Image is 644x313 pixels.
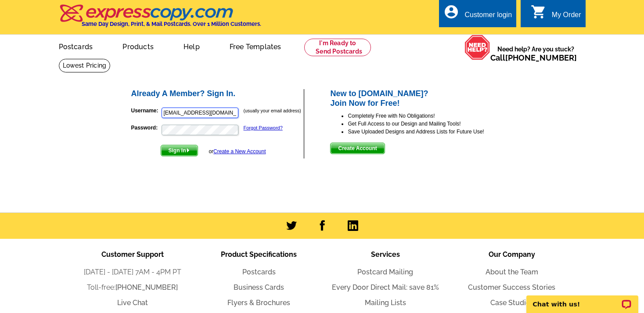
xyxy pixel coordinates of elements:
img: help [464,35,490,60]
div: My Order [552,11,581,23]
img: button-next-arrow-white.png [186,148,190,152]
button: Sign In [161,145,198,156]
span: Our Company [489,250,535,259]
a: [PHONE_NUMBER] [115,283,178,291]
a: Postcards [45,36,107,56]
li: [DATE] - [DATE] 7AM - 4PM PT [69,267,196,277]
button: Create Account [330,143,385,154]
a: Create a New Account [213,148,266,155]
div: Customer login [464,11,512,23]
a: Forgot Password? [244,125,283,130]
h2: New to [DOMAIN_NAME]? Join Now for Free! [330,89,514,108]
i: account_circle [443,4,459,20]
a: Free Templates [216,36,295,56]
li: Completely Free with No Obligations! [348,112,514,120]
li: Toll-free: [69,282,196,293]
div: or [209,148,266,155]
span: Create Account [331,143,384,154]
a: Postcards [242,268,276,276]
a: Flyers & Brochures [227,299,290,307]
span: Services [371,250,400,259]
span: Call [490,53,577,62]
a: Case Studies [490,299,533,307]
span: Need help? Are you stuck? [490,45,581,62]
i: shopping_cart [531,4,547,20]
h4: Same Day Design, Print, & Mail Postcards. Over 1 Million Customers. [82,21,261,27]
small: (usually your email address) [244,108,301,113]
span: Customer Support [101,250,164,259]
label: Password: [131,124,161,132]
a: account_circle Customer login [443,10,512,21]
a: Help [169,36,214,56]
a: Postcard Mailing [357,268,413,276]
iframe: LiveChat chat widget [521,285,644,313]
label: Username: [131,107,161,115]
span: Sign In [161,145,198,156]
a: Every Door Direct Mail: save 81% [332,283,439,291]
h2: Already A Member? Sign In. [131,89,304,99]
a: Customer Success Stories [468,283,555,291]
a: [PHONE_NUMBER] [505,53,577,62]
a: About the Team [486,268,538,276]
li: Save Uploaded Designs and Address Lists for Future Use! [348,128,514,136]
a: Live Chat [117,299,148,307]
a: shopping_cart My Order [531,10,581,21]
a: Business Cards [234,283,284,291]
li: Get Full Access to our Design and Mailing Tools! [348,120,514,128]
a: Products [108,36,168,56]
span: Product Specifications [221,250,297,259]
a: Mailing Lists [365,299,406,307]
a: Same Day Design, Print, & Mail Postcards. Over 1 Million Customers. [59,11,261,27]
